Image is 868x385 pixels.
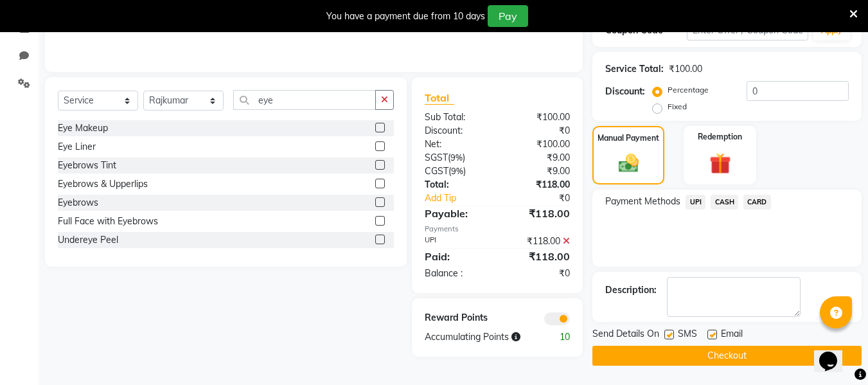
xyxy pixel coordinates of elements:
[415,138,497,151] div: Net:
[678,327,697,343] span: SMS
[326,10,485,23] div: You have a payment due from 10 days
[415,249,497,264] div: Paid:
[497,206,580,221] div: ₹118.00
[698,131,742,143] label: Redemption
[605,283,657,297] div: Description:
[58,196,98,210] div: Eyebrows
[497,178,580,192] div: ₹118.00
[721,327,743,343] span: Email
[415,330,538,344] div: Accumulating Points
[703,150,738,177] img: _gift.svg
[743,195,771,210] span: CARD
[612,152,645,175] img: _cash.svg
[415,178,497,192] div: Total:
[58,140,96,154] div: Eye Liner
[233,90,376,110] input: Search or Scan
[605,195,680,208] span: Payment Methods
[58,215,158,228] div: Full Face with Eyebrows
[415,165,497,178] div: ( )
[497,235,580,248] div: ₹118.00
[592,327,659,343] span: Send Details On
[669,62,702,76] div: ₹100.00
[415,267,497,280] div: Balance :
[425,152,448,163] span: SGST
[415,111,497,124] div: Sub Total:
[450,152,463,163] span: 9%
[497,267,580,280] div: ₹0
[592,346,862,366] button: Checkout
[451,166,463,176] span: 9%
[668,101,687,112] label: Fixed
[425,91,454,105] span: Total
[497,138,580,151] div: ₹100.00
[488,5,528,27] button: Pay
[415,235,497,248] div: UPI
[598,132,659,144] label: Manual Payment
[605,85,645,98] div: Discount:
[497,151,580,165] div: ₹9.00
[58,177,148,191] div: Eyebrows & Upperlips
[425,165,448,177] span: CGST
[668,84,709,96] label: Percentage
[58,121,108,135] div: Eye Makeup
[538,330,580,344] div: 10
[415,311,497,325] div: Reward Points
[497,165,580,178] div: ₹9.00
[415,151,497,165] div: ( )
[58,159,116,172] div: Eyebrows Tint
[511,192,580,205] div: ₹0
[711,195,738,210] span: CASH
[497,124,580,138] div: ₹0
[686,195,705,210] span: UPI
[415,192,511,205] a: Add Tip
[415,124,497,138] div: Discount:
[58,233,118,247] div: Undereye Peel
[605,62,664,76] div: Service Total:
[497,111,580,124] div: ₹100.00
[425,224,570,235] div: Payments
[814,334,855,372] iframe: chat widget
[497,249,580,264] div: ₹118.00
[415,206,497,221] div: Payable:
